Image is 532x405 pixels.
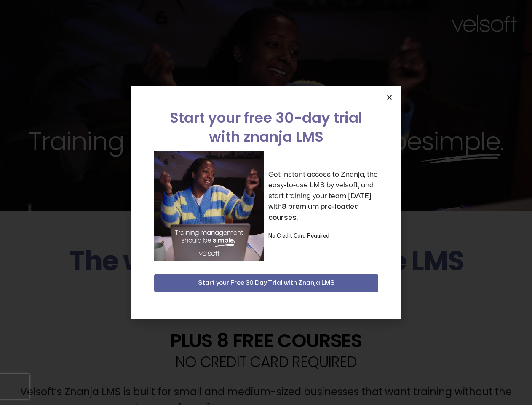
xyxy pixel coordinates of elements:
[268,203,359,221] strong: 8 premium pre-loaded courses
[198,278,334,288] span: Start your Free 30 Day Trial with Znanja LMS
[154,108,378,146] h2: Start your free 30-day trial with znanja LMS
[268,169,378,223] p: Get instant access to Znanja, the easy-to-use LMS by velsoft, and start training your team [DATE]...
[154,151,264,261] img: a woman sitting at her laptop dancing
[154,274,378,292] button: Start your Free 30 Day Trial with Znanja LMS
[386,94,393,100] a: Close
[268,233,329,238] strong: No Credit Card Required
